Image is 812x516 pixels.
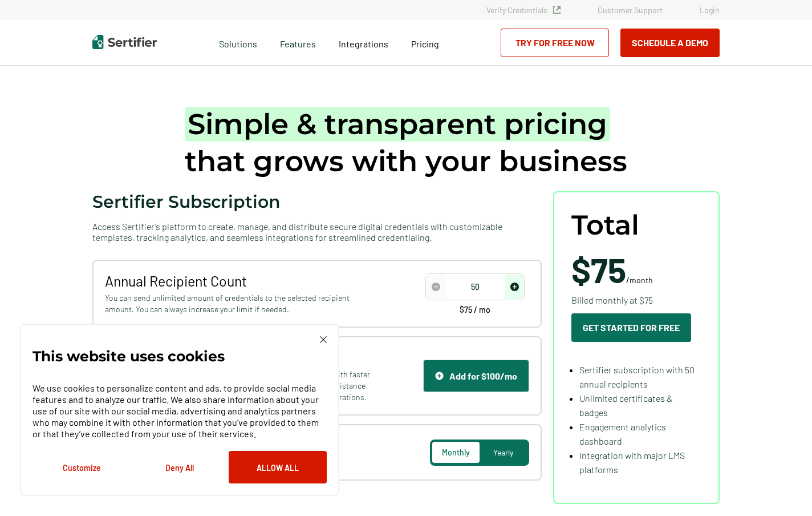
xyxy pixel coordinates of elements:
[92,191,281,212] span: Sertifier Subscription
[185,107,610,142] span: Simple & transparent pricing
[435,372,444,380] img: Support Icon
[571,209,639,241] span: Total
[280,35,316,50] span: Features
[620,29,720,57] button: Schedule a Demo
[501,29,609,57] a: Try for Free Now
[33,382,327,440] p: We use cookies to personalize content and ads, to provide social media features and to analyze ou...
[571,252,653,287] span: /
[460,306,490,314] span: $75 / mo
[505,275,523,299] span: increase number
[579,421,666,446] span: Engagement analytics dashboard
[339,38,388,49] span: Integrations
[442,448,470,457] span: Monthly
[105,292,373,315] span: You can send unlimited amount of credentials to the selected recipient amount. You can always inc...
[700,5,720,15] a: Login
[571,249,626,290] span: $75
[229,451,327,483] button: Allow All
[579,450,685,475] span: Integration with major LMS platforms
[486,5,561,15] a: Verify Credentials
[423,360,529,392] button: Support IconAdd for $100/mo
[427,275,445,299] span: decrease number
[92,221,542,243] span: Access Sertifier’s platform to create, manage, and distribute secure digital credentials with cus...
[553,6,561,14] img: Verified
[510,283,519,291] img: Increase Icon
[320,336,327,343] img: Cookie Popup Close
[571,313,691,342] button: Get Started For Free
[571,293,653,307] span: Billed monthly at $75
[432,283,440,291] img: Decrease Icon
[131,451,229,483] button: Deny All
[185,106,627,180] h1: that grows with your business
[219,35,257,50] span: Solutions
[105,272,373,289] span: Annual Recipient Count
[598,5,663,15] a: Customer Support
[579,393,672,418] span: Unlimited certificates & badges
[579,364,695,389] span: Sertifier subscription with 50 annual recipients
[493,448,513,457] span: Yearly
[92,35,157,49] img: Sertifier | Digital Credentialing Platform
[33,451,131,483] button: Customize
[411,38,439,49] span: Pricing
[630,275,653,285] span: month
[411,35,439,50] a: Pricing
[435,370,517,381] div: Add for $100/mo
[33,350,225,362] p: This website uses cookies
[339,35,388,50] a: Integrations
